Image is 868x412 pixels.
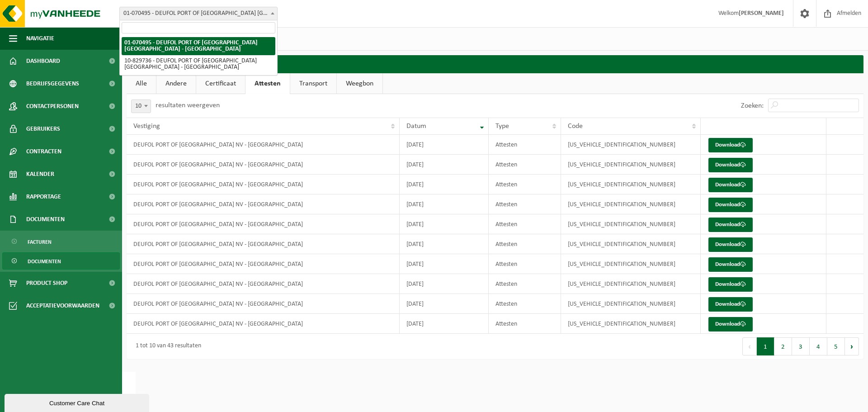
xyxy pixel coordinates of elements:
div: Keywords op verkeer [99,53,155,59]
span: Contactpersonen [26,95,79,118]
td: Attesten [489,194,561,214]
td: [DATE] [400,254,489,274]
a: Download [708,297,753,312]
label: resultaten weergeven [156,102,220,109]
td: DEUFOL PORT OF [GEOGRAPHIC_DATA] NV - [GEOGRAPHIC_DATA] [127,214,400,234]
td: [DATE] [400,135,489,155]
div: Domeinoverzicht [35,53,79,59]
button: 5 [827,337,845,355]
h2: Documenten [127,55,863,73]
a: Attesten [245,73,290,94]
span: Vestiging [133,123,160,130]
button: Previous [742,337,757,355]
li: 01-070495 - DEUFOL PORT OF [GEOGRAPHIC_DATA] [GEOGRAPHIC_DATA] - [GEOGRAPHIC_DATA] [122,37,275,55]
a: Alle [127,73,156,94]
a: Download [708,178,753,192]
span: Type [495,123,509,130]
td: DEUFOL PORT OF [GEOGRAPHIC_DATA] NV - [GEOGRAPHIC_DATA] [127,175,400,194]
strong: [PERSON_NAME] [739,10,784,17]
span: 10 [132,100,151,113]
td: Attesten [489,175,561,194]
a: Download [708,158,753,172]
button: 2 [774,337,792,355]
a: Transport [290,73,336,94]
td: [US_VEHICLE_IDENTIFICATION_NUMBER] [561,175,700,194]
span: Documenten [28,253,61,270]
span: Gebruikers [26,118,60,140]
td: [US_VEHICLE_IDENTIFICATION_NUMBER] [561,294,700,314]
td: [US_VEHICLE_IDENTIFICATION_NUMBER] [561,155,700,175]
span: Rapportage [26,185,61,208]
label: Zoeken: [741,102,764,109]
div: Domein: [DOMAIN_NAME] [24,24,99,31]
td: [US_VEHICLE_IDENTIFICATION_NUMBER] [561,214,700,234]
a: Facturen [2,233,120,250]
a: Download [708,138,753,152]
td: [DATE] [400,274,489,294]
span: 01-070495 - DEUFOL PORT OF ANTWERP NV - ANTWERPEN [120,7,277,20]
span: Contracten [26,140,61,163]
img: logo_orange.svg [14,14,22,22]
a: Download [708,257,753,272]
td: DEUFOL PORT OF [GEOGRAPHIC_DATA] NV - [GEOGRAPHIC_DATA] [127,155,400,175]
td: [DATE] [400,314,489,334]
td: [DATE] [400,175,489,194]
a: Download [708,277,753,292]
td: Attesten [489,135,561,155]
span: Product Shop [26,272,67,294]
td: DEUFOL PORT OF [GEOGRAPHIC_DATA] NV - [GEOGRAPHIC_DATA] [127,254,400,274]
td: DEUFOL PORT OF [GEOGRAPHIC_DATA] NV - [GEOGRAPHIC_DATA] [127,274,400,294]
td: Attesten [489,155,561,175]
td: [US_VEHICLE_IDENTIFICATION_NUMBER] [561,194,700,214]
td: DEUFOL PORT OF [GEOGRAPHIC_DATA] NV - [GEOGRAPHIC_DATA] [127,135,400,155]
img: tab_domain_overview_orange.svg [25,52,32,60]
td: [US_VEHICLE_IDENTIFICATION_NUMBER] [561,135,700,155]
td: [DATE] [400,234,489,254]
a: Download [708,198,753,212]
li: 10-829736 - DEUFOL PORT OF [GEOGRAPHIC_DATA] [GEOGRAPHIC_DATA] - [GEOGRAPHIC_DATA] [122,55,275,73]
div: 1 tot 10 van 43 resultaten [131,338,201,355]
button: 3 [792,337,810,355]
td: Attesten [489,274,561,294]
a: Andere [156,73,196,94]
td: DEUFOL PORT OF [GEOGRAPHIC_DATA] NV - [GEOGRAPHIC_DATA] [127,194,400,214]
span: Bedrijfsgegevens [26,72,79,95]
img: tab_keywords_by_traffic_grey.svg [89,52,96,60]
a: Documenten [2,252,120,270]
span: Documenten [26,208,65,231]
td: DEUFOL PORT OF [GEOGRAPHIC_DATA] NV - [GEOGRAPHIC_DATA] [127,294,400,314]
td: Attesten [489,234,561,254]
td: [DATE] [400,155,489,175]
a: Weegbon [337,73,382,94]
td: [US_VEHICLE_IDENTIFICATION_NUMBER] [561,254,700,274]
span: Acceptatievoorwaarden [26,294,99,317]
div: v 4.0.25 [25,14,44,22]
td: [US_VEHICLE_IDENTIFICATION_NUMBER] [561,234,700,254]
td: [US_VEHICLE_IDENTIFICATION_NUMBER] [561,314,700,334]
td: [DATE] [400,294,489,314]
span: 10 [131,99,151,113]
a: Certificaat [196,73,245,94]
span: Facturen [28,233,52,251]
td: DEUFOL PORT OF [GEOGRAPHIC_DATA] NV - [GEOGRAPHIC_DATA] [127,314,400,334]
td: [DATE] [400,214,489,234]
td: Attesten [489,254,561,274]
button: 4 [810,337,827,355]
img: website_grey.svg [14,24,22,31]
button: Next [845,337,859,355]
td: Attesten [489,314,561,334]
td: [US_VEHICLE_IDENTIFICATION_NUMBER] [561,274,700,294]
a: Download [708,218,753,232]
td: Attesten [489,294,561,314]
span: Datum [406,123,426,130]
span: Kalender [26,163,54,185]
span: Navigatie [26,27,54,50]
button: 1 [757,337,774,355]
span: 01-070495 - DEUFOL PORT OF ANTWERP NV - ANTWERPEN [119,7,278,20]
span: Dashboard [26,50,60,72]
a: Download [708,317,753,331]
td: Attesten [489,214,561,234]
a: Download [708,237,753,252]
td: [DATE] [400,194,489,214]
